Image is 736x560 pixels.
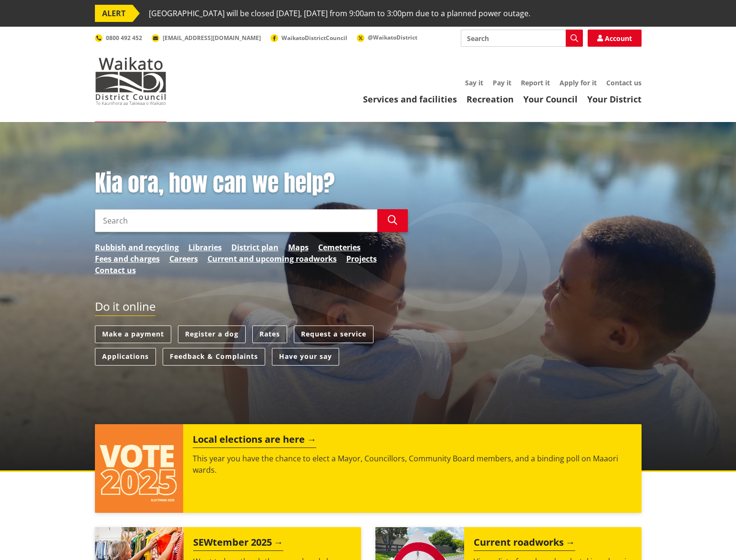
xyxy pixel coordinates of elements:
[587,93,642,105] a: Your District
[523,93,578,105] a: Your Council
[163,34,261,42] span: [EMAIL_ADDRESS][DOMAIN_NAME]
[521,78,550,87] a: Report it
[272,348,339,366] a: Have your say
[95,326,171,343] a: Make a payment
[461,30,583,47] input: Search input
[95,57,166,105] img: Waikato District Council - Te Kaunihera aa Takiwaa o Waikato
[178,326,246,343] a: Register a dog
[318,242,361,253] a: Cemeteries
[493,78,511,87] a: Pay it
[346,253,377,265] a: Projects
[288,242,309,253] a: Maps
[466,93,514,105] a: Recreation
[95,209,377,232] input: Search input
[281,34,347,42] span: WaikatoDistrictCouncil
[95,265,136,276] a: Contact us
[95,300,155,316] h2: Do it online
[95,424,184,513] img: Vote 2025
[270,34,347,42] a: WaikatoDistrictCouncil
[188,242,222,253] a: Libraries
[152,34,261,42] a: [EMAIL_ADDRESS][DOMAIN_NAME]
[95,253,160,265] a: Fees and charges
[95,34,142,42] a: 0800 492 452
[368,33,417,41] span: @WaikatoDistrict
[95,424,642,513] a: Local elections are here This year you have the chance to elect a Mayor, Councillors, Community B...
[193,453,632,476] p: This year you have the chance to elect a Mayor, Councillors, Community Board members, and a bindi...
[606,78,642,87] a: Contact us
[207,253,337,265] a: Current and upcoming roadworks
[231,242,279,253] a: District plan
[149,5,530,22] span: [GEOGRAPHIC_DATA] will be closed [DATE], [DATE] from 9:00am to 3:00pm due to a planned power outage.
[95,348,156,366] a: Applications
[169,253,198,265] a: Careers
[95,170,408,197] h1: Kia ora, how can we help?
[363,93,457,105] a: Services and facilities
[465,78,483,87] a: Say it
[474,537,575,551] h2: Current roadworks
[95,5,133,22] span: ALERT
[252,326,287,343] a: Rates
[193,537,283,551] h2: SEWtember 2025
[106,34,142,42] span: 0800 492 452
[95,242,179,253] a: Rubbish and recycling
[357,33,417,41] a: @WaikatoDistrict
[560,78,597,87] a: Apply for it
[193,434,316,448] h2: Local elections are here
[294,326,373,343] a: Request a service
[588,30,642,47] a: Account
[163,348,265,366] a: Feedback & Complaints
